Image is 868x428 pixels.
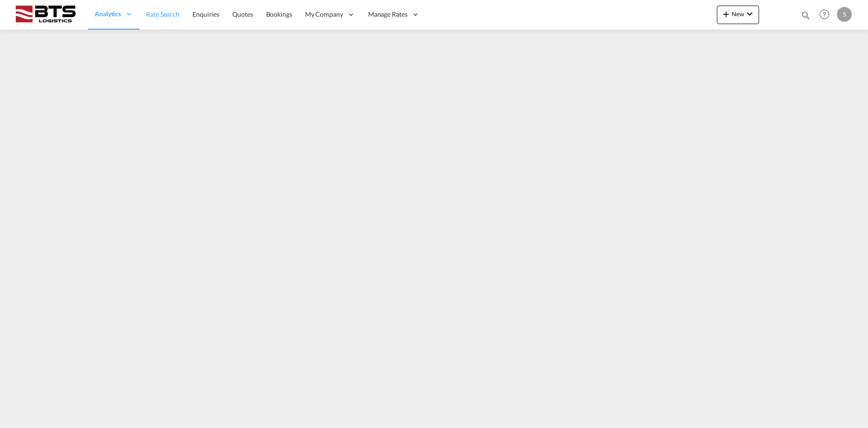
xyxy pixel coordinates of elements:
[192,10,219,18] span: Enquiries
[95,9,121,19] span: Analytics
[744,8,755,19] md-icon: icon-chevron-down
[266,10,292,18] span: Bookings
[817,6,832,22] span: Help
[305,10,343,19] span: My Company
[14,4,77,25] img: cdcc71d0be7811ed9adfbf939d2aa0e8.png
[837,7,852,22] div: S
[801,10,811,20] md-icon: icon-magnify
[232,10,253,18] span: Quotes
[817,6,837,23] div: Help
[801,10,811,24] div: icon-magnify
[368,10,408,19] span: Manage Rates
[721,10,755,18] span: New
[717,6,759,24] button: icon-plus 400-fgNewicon-chevron-down
[721,8,732,19] md-icon: icon-plus 400-fg
[146,10,179,18] span: Rate Search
